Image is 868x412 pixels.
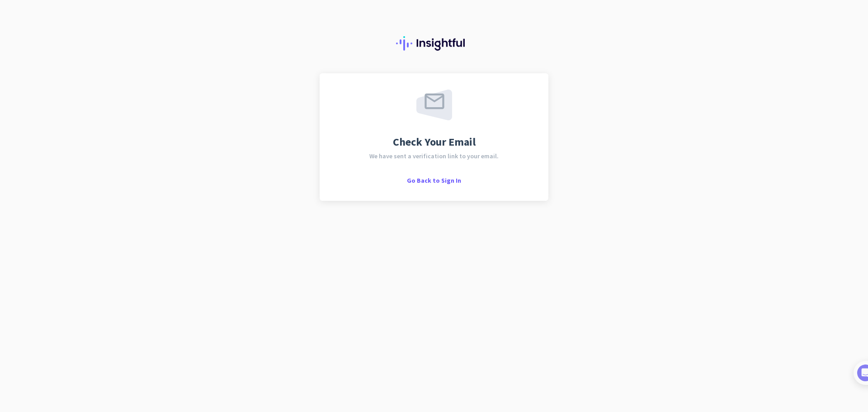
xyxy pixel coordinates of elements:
[393,137,476,147] span: Check Your Email
[407,176,461,185] span: Go Back to Sign In
[369,153,499,159] span: We have sent a verification link to your email.
[396,36,472,51] img: Insightful
[416,90,452,120] img: email-sent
